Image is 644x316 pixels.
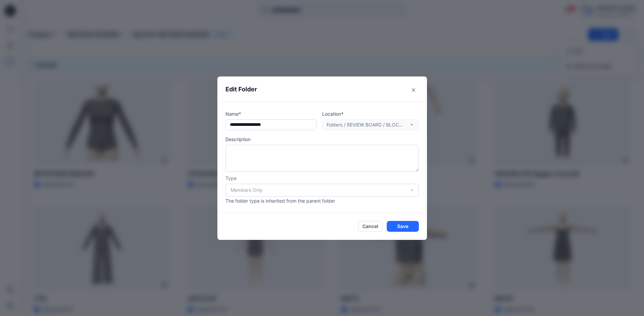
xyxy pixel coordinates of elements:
[217,76,427,102] header: Edit Folder
[225,110,317,117] p: Name*
[225,197,419,204] p: The folder type is inherited from the parent folder
[225,175,419,182] p: Type
[387,221,419,232] button: Save
[408,85,419,95] button: Close
[322,110,419,117] p: Location*
[358,221,383,232] button: Cancel
[225,136,419,143] p: Description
